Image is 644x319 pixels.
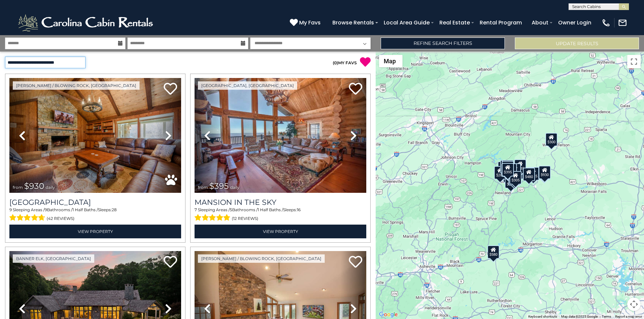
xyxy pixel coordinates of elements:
img: Google [377,310,399,319]
span: 9 [45,207,47,212]
a: Owner Login [555,17,595,28]
a: Add to favorites [349,255,362,269]
a: Terms [602,315,611,318]
a: Rental Program [476,17,525,28]
div: $281 [500,160,512,173]
span: 28 [112,207,117,212]
div: $260 [494,166,506,179]
a: [PERSON_NAME] / Blowing Rock, [GEOGRAPHIC_DATA] [13,81,140,90]
div: Sleeping Areas / Bathrooms / Sleeps: [9,207,181,223]
a: [GEOGRAPHIC_DATA], [GEOGRAPHIC_DATA] [198,81,297,90]
span: daily [46,185,55,190]
a: [GEOGRAPHIC_DATA] [9,198,181,207]
div: $930 [539,166,551,179]
a: Real Estate [436,17,473,28]
button: Change map style [379,55,402,67]
a: About [528,17,552,28]
span: 1 Half Baths / [258,207,283,212]
div: $395 [502,163,514,176]
span: from [198,185,208,190]
img: thumbnail_163277208.jpeg [9,78,181,193]
a: Local Area Guide [380,17,433,28]
span: ( ) [333,60,338,65]
span: $395 [209,181,229,191]
span: (12 reviews) [232,214,258,223]
div: $375 [508,172,521,185]
div: $480 [523,167,535,181]
a: My Favs [290,18,322,27]
span: Map data ©2025 Google [561,315,598,318]
img: White-1-2.png [17,13,156,33]
span: 1 Half Baths / [72,207,98,212]
div: $325 [502,161,514,174]
div: $635 [514,159,526,173]
div: $300 [502,160,514,173]
span: 5 [230,207,232,212]
img: thumbnail_163263808.jpeg [195,78,366,193]
a: (0)MY FAVS [333,60,357,65]
div: $315 [527,167,539,180]
a: Browse Rentals [329,17,377,28]
button: Map camera controls [627,298,641,311]
div: Sleeping Areas / Bathrooms / Sleeps: [195,207,366,223]
button: Toggle fullscreen view [627,55,641,68]
span: 7 [195,207,197,212]
div: $580 [487,245,499,258]
span: 9 [9,207,12,212]
span: (42 reviews) [47,214,74,223]
span: Map [384,58,396,65]
h3: Appalachian Mountain Lodge [9,198,181,207]
button: Update Results [515,37,639,49]
a: Banner Elk, [GEOGRAPHIC_DATA] [13,254,94,263]
a: [PERSON_NAME] / Blowing Rock, [GEOGRAPHIC_DATA] [198,254,325,263]
span: My Favs [299,18,321,27]
a: Mansion In The Sky [195,198,366,207]
img: mail-regular-white.png [618,18,627,27]
div: $300 [545,133,557,146]
span: 0 [334,60,337,65]
a: View Property [195,225,366,238]
button: Keyboard shortcuts [528,314,557,319]
a: View Property [9,225,181,238]
div: $350 [505,175,517,188]
a: Report a map error [615,315,642,318]
img: phone-regular-white.png [601,18,611,27]
span: daily [230,185,239,190]
a: Add to favorites [349,82,362,96]
a: Open this area in Google Maps (opens a new window) [377,310,399,319]
span: from [13,185,23,190]
span: 16 [297,207,301,212]
span: $930 [24,181,44,191]
div: $315 [538,166,550,180]
a: Add to favorites [164,255,177,269]
div: $305 [509,171,522,184]
a: Refine Search Filters [381,37,505,49]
